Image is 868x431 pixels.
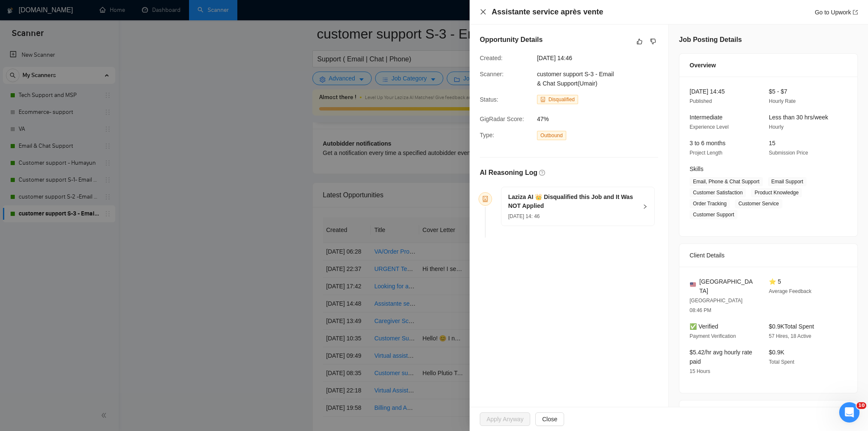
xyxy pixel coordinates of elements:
[769,323,814,330] span: $0.9K Total Spent
[690,140,726,146] span: 3 to 6 months
[690,333,736,339] span: Payment Verification
[480,96,498,103] span: Status:
[539,170,545,176] span: question-circle
[537,114,664,124] span: 47%
[769,349,785,356] span: $0.9K
[857,402,866,409] span: 10
[650,38,656,45] span: dislike
[769,140,776,146] span: 15
[542,414,557,424] span: Close
[815,9,858,16] a: Go to Upworkexport
[679,35,742,45] h5: Job Posting Details
[480,71,504,77] span: Scanner:
[540,97,545,102] span: robot
[634,36,645,47] button: like
[690,88,725,95] span: [DATE] 14:45
[769,98,796,104] span: Hourly Rate
[690,298,743,313] span: [GEOGRAPHIC_DATA] 08:46 PM
[690,282,696,287] img: 🇺🇸
[537,53,664,63] span: [DATE] 14:46
[648,36,658,47] button: dislike
[480,8,487,15] span: close
[769,114,828,121] span: Less than 30 hrs/week
[690,124,729,130] span: Experience Level
[508,213,540,219] span: [DATE] 14: 46
[643,204,648,209] span: right
[690,244,847,267] div: Client Details
[690,114,723,121] span: Intermediate
[769,278,781,285] span: ⭐ 5
[751,188,802,197] span: Product Knowledge
[492,7,603,17] h4: Assistante service après vente
[690,98,712,104] span: Published
[769,333,811,339] span: 57 Hires, 18 Active
[699,277,755,296] span: [GEOGRAPHIC_DATA]
[690,401,847,423] div: Job Description
[480,116,524,122] span: GigRadar Score:
[690,188,746,197] span: Customer Satisfaction
[769,88,787,95] span: $5 - $7
[482,196,488,202] span: robot
[690,199,730,208] span: Order Tracking
[735,199,782,208] span: Customer Service
[690,210,737,219] span: Customer Support
[480,168,537,178] h5: AI Reasoning Log
[537,131,566,140] span: Outbound
[690,368,710,374] span: 15 Hours
[480,8,487,16] button: Close
[690,323,718,330] span: ✅ Verified
[769,150,808,156] span: Submission Price
[853,10,858,15] span: export
[480,132,494,138] span: Type:
[690,61,716,70] span: Overview
[537,71,614,87] span: customer support S-3 - Email & Chat Support(Umair)
[690,177,763,186] span: Email, Phone & Chat Support
[769,124,784,130] span: Hourly
[548,97,575,102] span: Disqualified
[637,38,643,45] span: like
[690,166,704,172] span: Skills
[690,150,722,156] span: Project Length
[480,55,503,61] span: Created:
[480,35,542,45] h5: Opportunity Details
[508,193,637,210] h5: Laziza AI 👑 Disqualified this Job and It Was NOT Applied
[769,359,794,365] span: Total Spent
[690,349,752,365] span: $5.42/hr avg hourly rate paid
[768,177,807,186] span: Email Support
[769,288,812,294] span: Average Feedback
[535,412,564,426] button: Close
[839,402,860,423] iframe: Intercom live chat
